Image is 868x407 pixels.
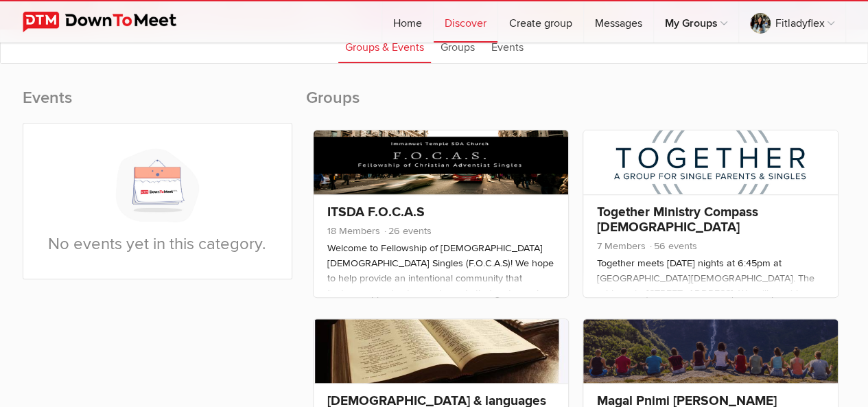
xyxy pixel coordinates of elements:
a: Fitladyflex [739,1,845,43]
a: Discover [434,1,497,43]
h2: Groups [306,87,846,123]
div: Together meets [DATE] nights at 6:45pm at [GEOGRAPHIC_DATA][DEMOGRAPHIC_DATA]. The address is: [S... [597,256,824,345]
a: Groups [434,29,482,63]
h2: Events [23,87,292,123]
a: Groups & Events [338,29,431,63]
span: 18 Members [327,225,380,237]
div: No events yet in this category. [23,124,292,279]
a: Messages [584,1,653,43]
a: Events [484,29,530,63]
span: 56 events [648,240,697,252]
a: Home [382,1,433,43]
span: 26 events [383,225,432,237]
img: DownToMeet [23,12,198,32]
a: ITSDA F.O.C.A.S [327,204,425,220]
span: 7 Members [597,240,646,252]
div: Welcome to Fellowship of [DEMOGRAPHIC_DATA] [DEMOGRAPHIC_DATA] Singles (F.O.C.A.S)! We hope to he... [327,241,554,330]
a: Together Ministry Compass [DEMOGRAPHIC_DATA] [597,204,758,235]
a: My Groups [654,1,738,43]
a: Create group [498,1,583,43]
